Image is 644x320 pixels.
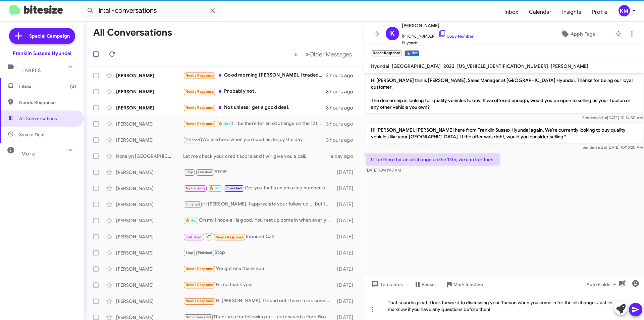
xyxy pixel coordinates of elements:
[364,278,408,290] button: Templates
[183,265,334,273] div: We got one thank you
[183,297,334,305] div: Hi [PERSON_NAME]. I found out I have to do some major repairs on my house so I'm going to hold of...
[290,47,302,61] button: Previous
[326,72,359,79] div: 2 hours ago
[19,115,57,122] span: All Conversations
[551,63,588,69] span: [PERSON_NAME]
[19,83,76,90] span: Inbox
[302,47,356,61] button: Next
[116,169,183,176] div: [PERSON_NAME]
[334,266,359,272] div: [DATE]
[81,3,222,19] input: Search
[185,315,211,319] span: Not-Interested
[438,34,474,39] a: Copy Number
[457,63,548,69] span: [US_VEHICLE_IDENTIFICATION_NUMBER]
[198,250,213,255] span: Finished
[185,186,205,190] span: Try Pausing
[183,136,326,144] div: We are here when you need us. Enjoy the day
[443,63,454,69] span: 2023
[185,283,214,287] span: Needs Response
[183,249,334,257] div: Stop
[334,233,359,240] div: [DATE]
[306,50,309,58] span: »
[364,292,644,320] div: That sounds great! I look forward to discussing your Tucson when you come in for the oil change. ...
[613,5,637,16] button: KM
[116,282,183,288] div: [PERSON_NAME]
[422,278,435,290] span: Pause
[392,63,441,69] span: [GEOGRAPHIC_DATA]
[371,50,402,56] small: Needs Response
[9,28,75,44] a: Special Campaign
[366,74,643,113] p: Hi [PERSON_NAME] this is [PERSON_NAME], Sales Manager at [GEOGRAPHIC_DATA] Hyundai. Thanks for be...
[402,21,474,30] span: [PERSON_NAME]
[440,278,488,290] button: Mark Inactive
[371,63,389,69] span: Hyundai
[326,104,359,111] div: 3 hours ago
[13,50,71,57] div: Franklin Sussex Hyundai
[334,282,359,288] div: [DATE]
[116,298,183,305] div: [PERSON_NAME]
[185,299,214,303] span: Needs Response
[185,235,203,239] span: Call Them
[183,120,326,128] div: I'll be there for an oil change on the 12th; we can talk then.
[218,122,230,126] span: 🔥 Hot
[370,278,403,290] span: Templates
[116,201,183,208] div: [PERSON_NAME]
[116,153,183,159] div: Nonalyn [GEOGRAPHIC_DATA]
[499,2,524,22] a: Inbox
[334,185,359,192] div: [DATE]
[185,202,200,207] span: Finished
[19,99,76,106] span: Needs Response
[290,47,356,61] nav: Page navigation example
[185,138,200,142] span: Finished
[215,235,244,239] span: Needs Response
[116,72,183,79] div: [PERSON_NAME]
[408,278,440,290] button: Pause
[524,2,557,22] a: Calendar
[185,73,214,78] span: Needs Response
[116,185,183,192] div: [PERSON_NAME]
[183,88,326,95] div: Probably not.
[334,169,359,176] div: [DATE]
[366,153,500,166] p: I'll be there for an oil change on the 12th; we can talk then.
[582,115,643,120] span: Sender [DATE] 10:14:50 AM
[587,2,613,22] a: Profile
[453,278,483,290] span: Mark Inactive
[70,83,76,90] span: (3)
[185,170,194,174] span: Stop
[183,168,334,176] div: STOP
[334,217,359,224] div: [DATE]
[116,249,183,256] div: [PERSON_NAME]
[366,168,401,173] span: [DATE] 10:41:48 AM
[183,153,330,159] div: Let me check your credit score and I will give you a call.
[116,104,183,111] div: [PERSON_NAME]
[390,28,395,39] span: K
[309,51,352,58] span: Older Messages
[183,104,326,111] div: Not unless I get a good deal.
[330,153,359,159] div: a day ago
[116,88,183,95] div: [PERSON_NAME]
[326,121,359,127] div: 3 hours ago
[183,281,334,289] div: Hi, no thank you!
[116,137,183,143] div: [PERSON_NAME]
[294,50,298,58] span: «
[334,201,359,208] div: [DATE]
[116,266,183,272] div: [PERSON_NAME]
[19,131,44,138] span: Save a Deal
[116,217,183,224] div: [PERSON_NAME]
[183,200,334,208] div: Hi [PERSON_NAME], I appreciate your follow up ... but I did buy a 2025 Tucson SEL Convenience AWD...
[185,218,197,223] span: 🔥 Hot
[185,250,194,255] span: Stop
[402,40,474,46] span: Buyback
[583,145,643,150] span: Sender [DATE] 10:16:20 AM
[116,233,183,240] div: [PERSON_NAME]
[183,184,334,192] div: Got you that's an amazing number on it. give me a shout when your back up id like to see there wo...
[185,267,214,271] span: Needs Response
[198,170,213,174] span: Finished
[557,2,587,22] a: Insights
[571,28,595,40] span: Apply Tags
[185,105,214,110] span: Needs Response
[581,278,624,290] button: Auto Fields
